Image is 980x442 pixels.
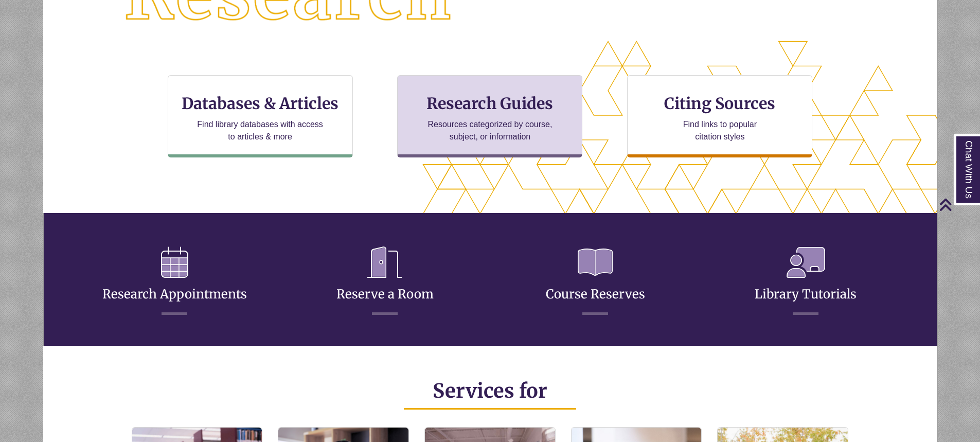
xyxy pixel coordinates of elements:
[176,94,344,113] h3: Databases & Articles
[657,94,783,113] h3: Citing Sources
[397,75,582,157] a: Research Guides Resources categorized by course, subject, or information
[423,118,557,143] p: Resources categorized by course, subject, or information
[336,261,434,302] a: Reserve a Room
[102,261,247,302] a: Research Appointments
[755,261,857,302] a: Library Tutorials
[670,118,770,143] p: Find links to popular citation styles
[168,75,353,157] a: Databases & Articles Find library databases with access to articles & more
[939,198,977,211] a: Back to Top
[193,118,327,143] p: Find library databases with access to articles & more
[433,379,547,403] span: Services for
[627,75,812,157] a: Citing Sources Find links to popular citation styles
[546,261,645,302] a: Course Reserves
[406,94,574,113] h3: Research Guides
